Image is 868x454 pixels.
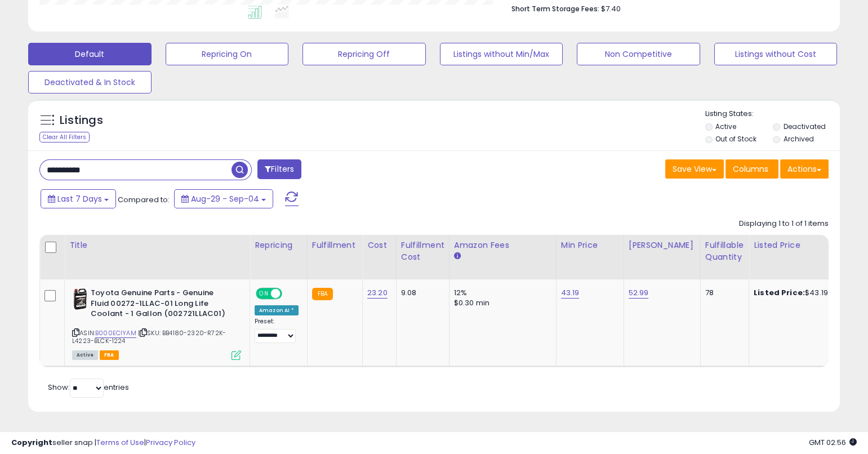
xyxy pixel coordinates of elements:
span: Columns [733,163,768,175]
span: Compared to: [118,194,170,205]
small: FBA [312,288,333,300]
span: ON [257,289,271,299]
b: Toyota Genuine Parts - Genuine Fluid 00272-1LLAC-01 Long Life Coolant - 1 Gallon (002721LLAC01) [91,288,228,322]
button: Filters [257,159,301,179]
button: Listings without Min/Max [440,43,563,65]
button: Last 7 Days [41,189,116,208]
img: 41nQ12QP2yL._SL40_.jpg [72,288,88,310]
button: Repricing Off [302,43,426,65]
div: Fulfillable Quantity [705,239,744,263]
a: 23.20 [367,287,388,299]
b: Listed Price: [754,287,805,298]
div: [PERSON_NAME] [629,239,696,251]
button: Repricing On [166,43,289,65]
label: Out of Stock [715,134,756,144]
span: Show: entries [48,382,129,393]
a: Terms of Use [96,437,144,448]
label: Deactivated [784,122,826,131]
div: $0.30 min [454,298,547,308]
a: B000ECIYAM [95,328,136,338]
span: FBA [100,350,119,360]
button: Deactivated & In Stock [28,71,152,94]
span: | SKU: BB4180-2320-R72K-L4223-BLCK-1224 [72,328,226,345]
a: 52.99 [629,287,649,299]
div: 9.08 [401,288,440,298]
h5: Listings [60,113,103,128]
p: Listing States: [705,109,840,119]
div: ASIN: [72,288,241,359]
span: Last 7 Days [57,193,102,204]
a: Privacy Policy [146,437,195,448]
div: Fulfillment Cost [401,239,444,263]
div: $43.19 [754,288,847,298]
button: Actions [780,159,829,179]
div: 12% [454,288,547,298]
button: Non Competitive [577,43,700,65]
label: Archived [784,134,814,144]
div: Title [69,239,245,251]
button: Listings without Cost [714,43,838,65]
b: Short Term Storage Fees: [511,4,599,14]
div: Clear All Filters [39,132,90,143]
span: OFF [281,289,299,299]
div: Amazon Fees [454,239,551,251]
div: Repricing [255,239,302,251]
div: seller snap | | [11,438,195,448]
div: Amazon AI * [255,305,299,315]
small: Amazon Fees. [454,251,461,261]
a: 43.19 [561,287,580,299]
div: Preset: [255,318,299,343]
div: Displaying 1 to 1 of 1 items [739,219,829,229]
div: Cost [367,239,391,251]
button: Save View [665,159,724,179]
span: All listings currently available for purchase on Amazon [72,350,98,360]
button: Default [28,43,152,65]
div: Listed Price [754,239,851,251]
div: Fulfillment [312,239,358,251]
button: Columns [725,159,778,179]
div: Min Price [561,239,619,251]
span: $7.40 [601,3,621,14]
div: 78 [705,288,740,298]
label: Active [715,122,736,131]
button: Aug-29 - Sep-04 [174,189,273,208]
span: Aug-29 - Sep-04 [191,193,259,204]
strong: Copyright [11,437,52,448]
span: 2025-09-12 02:56 GMT [809,437,857,448]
